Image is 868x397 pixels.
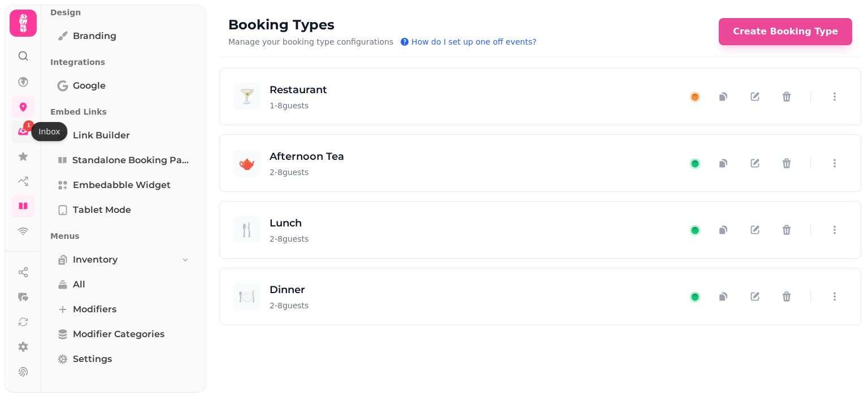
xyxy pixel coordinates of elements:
[50,2,197,23] p: Design
[270,149,344,164] h3: Afternoon Tea
[73,79,106,93] span: Google
[12,120,34,143] a: 1
[50,348,197,370] a: Settings
[270,282,309,298] h3: Dinner
[270,215,309,231] h3: Lunch
[238,88,255,106] span: 🍸
[73,352,112,366] span: Settings
[50,226,197,246] p: Menus
[238,221,255,239] span: 🍴
[73,253,118,267] span: Inventory
[238,154,255,172] span: 🫖
[73,328,164,341] span: Modifier Categories
[27,122,31,130] span: 1
[50,298,197,321] a: Modifiers
[238,287,255,306] span: 🍽️
[50,149,197,172] a: Standalone booking page
[50,199,197,221] a: Tablet mode
[270,233,309,245] span: 2 - 8 guests
[228,16,536,34] h1: Booking Types
[73,129,130,142] span: Link Builder
[73,29,116,43] span: Branding
[72,154,190,167] span: Standalone booking page
[50,52,197,72] p: Integrations
[270,167,309,178] span: 2 - 8 guests
[73,178,171,192] span: Embedabble widget
[411,36,536,47] span: How do I set up one off events?
[73,278,85,291] span: All
[733,27,838,36] span: Create Booking Type
[31,122,67,141] div: Inbox
[270,300,309,311] span: 2 - 8 guests
[73,203,131,217] span: Tablet mode
[50,124,197,147] a: Link Builder
[228,36,393,47] p: Manage your booking type configurations
[270,100,309,111] span: 1 - 8 guests
[50,102,197,122] p: Embed Links
[50,25,197,47] a: Branding
[50,174,197,197] a: Embedabble widget
[719,18,852,45] button: Create Booking Type
[50,323,197,346] a: Modifier Categories
[400,36,536,47] button: How do I set up one off events?
[73,303,116,316] span: Modifiers
[50,75,197,97] a: Google
[270,82,327,98] h3: Restaurant
[50,273,197,296] a: All
[50,248,197,271] a: Inventory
